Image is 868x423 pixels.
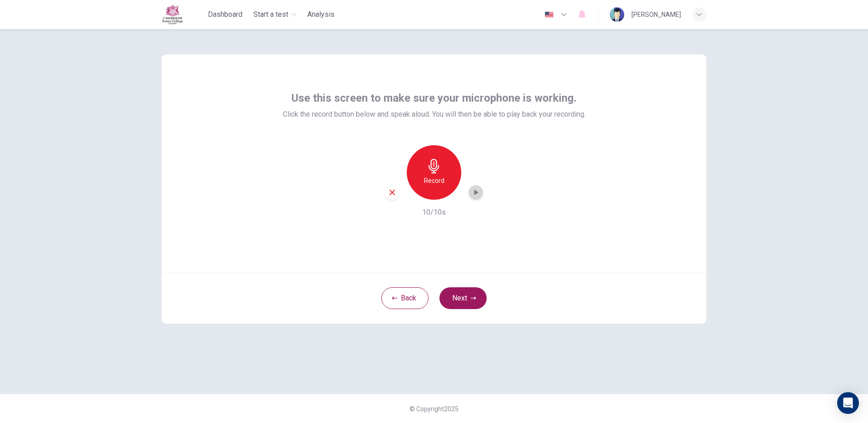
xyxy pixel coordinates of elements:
h6: 10/10s [422,207,446,218]
div: Open Intercom Messenger [837,392,859,414]
button: Record [407,145,461,200]
button: Dashboard [204,6,246,23]
img: en [543,11,555,18]
button: Back [381,287,429,309]
button: Next [439,287,487,309]
span: Analysis [307,9,335,20]
span: Click the record button below and speak aloud. You will then be able to play back your recording. [283,109,586,120]
a: Fettes logo [162,5,204,25]
span: Dashboard [208,9,242,20]
div: [PERSON_NAME] [631,9,681,20]
span: © Copyright 2025 [409,405,459,413]
h6: Record [424,175,444,186]
span: Use this screen to make sure your microphone is working. [291,91,577,105]
img: Profile picture [610,7,624,22]
span: Start a test [253,9,288,20]
img: Fettes logo [162,5,183,25]
button: Start a test [250,6,300,23]
button: Analysis [304,6,338,23]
